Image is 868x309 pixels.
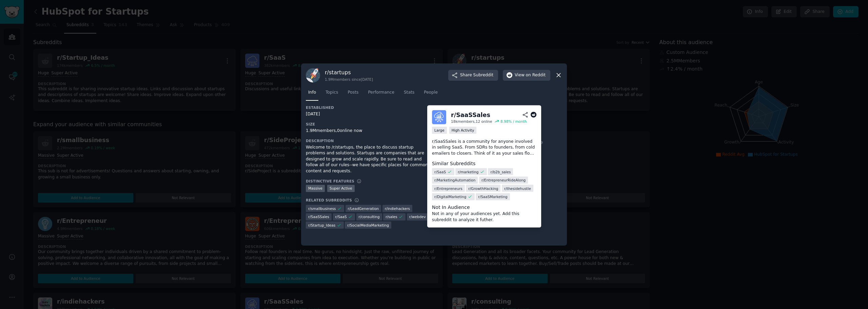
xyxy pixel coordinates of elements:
span: r/ SaaS [434,169,446,174]
h3: Established [306,105,434,110]
span: Share [460,72,493,78]
span: r/ Startup_Ideas [308,223,335,228]
span: r/ DigitalMarketing [434,194,466,199]
span: r/ thesidehustle [504,186,531,191]
span: r/ SaaS [335,214,347,219]
h3: r/ startups [325,69,373,76]
span: r/ marketing [458,169,478,174]
span: People [424,90,438,96]
img: SaaSSales [432,110,446,124]
div: Massive [306,185,325,192]
span: Performance [368,90,394,96]
span: Info [308,90,316,96]
span: Posts [348,90,358,96]
span: Stats [404,90,414,96]
tspan: Size [534,140,543,144]
a: Stats [401,87,417,101]
span: r/ b2b_sales [491,169,511,174]
span: r/ MarketingAutomation [434,178,475,182]
a: Performance [366,87,397,101]
div: 1.9M members, 0 online now [306,128,434,134]
span: r/ SaaSSales [308,214,329,219]
div: 18k members, 12 online [451,119,492,124]
span: r/ SaaSMarketing [478,194,507,199]
span: r/ EntrepreneurRideAlong [481,178,526,182]
button: ShareSubreddit [448,70,498,81]
span: r/ SocialMediaMarketing [347,223,389,228]
img: startups [306,68,320,82]
h3: Size [306,122,434,127]
div: 8.98 % / month [500,119,527,124]
span: r/ indiehackers [385,206,410,211]
span: Subreddit [473,72,493,78]
h3: Related Subreddits [306,198,352,202]
a: Info [306,87,318,101]
div: 1.9M members since [DATE] [325,77,373,82]
dt: Not In Audience [432,204,536,211]
span: r/ webdev [409,214,426,219]
div: Welcome to /r/startups, the place to discuss startup problems and solutions. Startups are compani... [306,144,434,174]
span: r/ consulting [359,214,380,219]
span: r/ LeadGeneration [348,206,379,211]
span: Topics [325,90,338,96]
dt: Similar Subreddits [432,160,536,167]
span: r/ smallbusiness [308,206,336,211]
span: on Reddit [526,72,546,78]
span: r/ GrowthHacking [468,186,498,191]
p: r/SaaSSales is a community for anyone involved in selling SaaS. From SDRs to founders, from cold ... [432,138,536,156]
a: Posts [345,87,361,101]
span: r/ Entrepreneurs [434,186,462,191]
div: High Activity [449,127,477,134]
div: Super Active [327,185,355,192]
a: Topics [323,87,340,101]
h3: Description [306,138,434,143]
span: View [515,72,546,78]
span: r/ sales [386,214,397,219]
button: Viewon Reddit [503,70,550,81]
div: r/ SaaSSales [451,111,490,119]
div: Large [432,127,447,134]
dd: Not in any of your audiences yet. Add this subreddit to analyze it futher. [432,211,536,223]
h3: Distinctive Features [306,179,354,184]
a: People [421,87,440,101]
div: [DATE] [306,111,434,117]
